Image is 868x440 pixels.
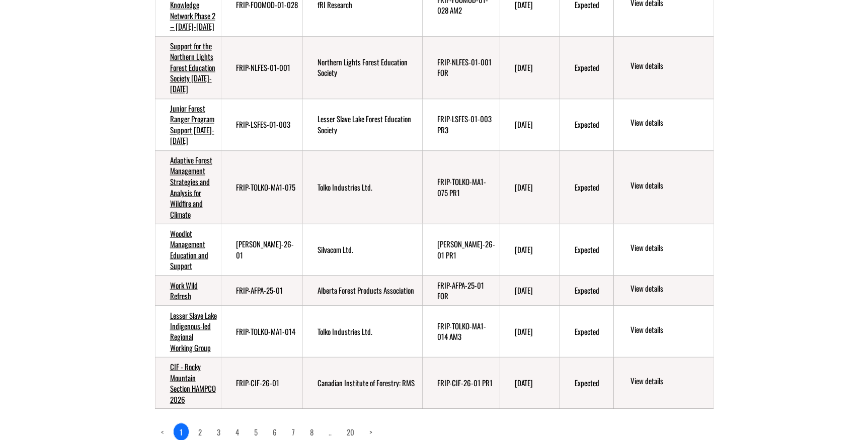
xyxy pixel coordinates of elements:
[221,36,302,99] td: FRIP-NLFES-01-001
[155,357,221,408] td: CIF - Rocky Mountain Section HAMPCO 2026
[155,150,221,224] td: Adaptive Forest Management Strategies and Analysis for Wildfire and Climate
[170,103,214,146] a: Junior Forest Ranger Program Support [DATE]-[DATE]
[221,224,302,276] td: FRIP-SILVA-26-01
[500,305,560,357] td: 9/18/2025
[613,305,713,357] td: action menu
[515,181,533,192] time: [DATE]
[248,423,264,440] a: page 5
[560,224,614,276] td: Expected
[613,275,713,305] td: action menu
[422,99,500,150] td: FRIP-LSFES-01-003 PR3
[211,423,226,440] a: page 3
[170,279,198,301] a: Work Wild Refresh
[515,284,533,295] time: [DATE]
[302,99,422,150] td: Lesser Slave Lake Forest Education Society
[613,357,713,408] td: action menu
[221,357,302,408] td: FRIP-CIF-26-01
[302,224,422,276] td: Silvacom Ltd.
[221,99,302,150] td: FRIP-LSFES-01-003
[515,119,533,130] time: [DATE]
[422,305,500,357] td: FRIP-TOLKO-MA1-014 AM3
[613,224,713,276] td: action menu
[515,325,533,336] time: [DATE]
[302,150,422,224] td: Tolko Industries Ltd.
[155,99,221,150] td: Junior Forest Ranger Program Support 2024-2029
[630,117,709,129] a: View details
[613,150,713,224] td: action menu
[613,36,713,99] td: action menu
[560,305,614,357] td: Expected
[422,357,500,408] td: FRIP-CIF-26-01 PR1
[500,36,560,99] td: 8/31/2025
[267,423,283,440] a: page 6
[500,150,560,224] td: 9/14/2025
[170,227,208,271] a: Woodlot Management Education and Support
[422,150,500,224] td: FRIP-TOLKO-MA1-075 PR1
[560,150,614,224] td: Expected
[302,36,422,99] td: Northern Lights Forest Education Society
[422,36,500,99] td: FRIP-NLFES-01-001 FOR
[170,40,215,95] a: Support for the Northern Lights Forest Education Society [DATE]-[DATE]
[302,275,422,305] td: Alberta Forest Products Association
[630,324,709,336] a: View details
[221,275,302,305] td: FRIP-AFPA-25-01
[155,224,221,276] td: Woodlot Management Education and Support
[155,36,221,99] td: Support for the Northern Lights Forest Education Society 2022-2025
[422,224,500,276] td: FRIP-SILVA-26-01 PR1
[363,423,378,440] a: Next page
[500,357,560,408] td: 9/29/2025
[500,275,560,305] td: 9/14/2025
[221,305,302,357] td: FRIP-TOLKO-MA1-014
[155,305,221,357] td: Lesser Slave Lake Indigenous-led Regional Working Group
[422,275,500,305] td: FRIP-AFPA-25-01 FOR
[170,361,216,404] a: CIF - Rocky Mountain Section HAMPCO 2026
[229,423,245,440] a: page 4
[560,99,614,150] td: Expected
[630,60,709,72] a: View details
[560,357,614,408] td: Expected
[560,275,614,305] td: Expected
[515,62,533,73] time: [DATE]
[630,375,709,387] a: View details
[630,283,709,295] a: View details
[304,423,320,440] a: page 8
[286,423,301,440] a: page 7
[221,150,302,224] td: FRIP-TOLKO-MA1-075
[515,377,533,388] time: [DATE]
[155,275,221,305] td: Work Wild Refresh
[500,99,560,150] td: 9/14/2025
[323,423,338,440] a: Load more pages
[560,36,614,99] td: Expected
[302,305,422,357] td: Tolko Industries Ltd.
[613,99,713,150] td: action menu
[515,243,533,254] time: [DATE]
[192,423,208,440] a: page 2
[630,180,709,192] a: View details
[500,224,560,276] td: 9/14/2025
[302,357,422,408] td: Canadian Institute of Forestry: RMS
[155,423,170,440] a: Previous page
[170,309,217,353] a: Lesser Slave Lake Indigenous-led Regional Working Group
[170,154,212,219] a: Adaptive Forest Management Strategies and Analysis for Wildfire and Climate
[630,242,709,254] a: View details
[341,423,360,440] a: page 20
